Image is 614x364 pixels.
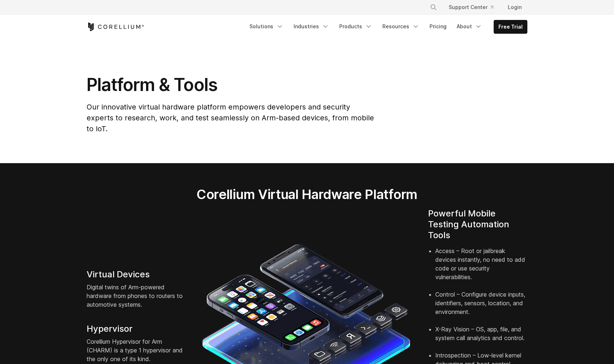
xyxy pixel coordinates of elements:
a: Resources [378,20,424,33]
div: Navigation Menu [421,1,527,14]
button: Search [427,1,440,14]
a: Corellium Home [87,22,144,31]
p: Corellium Hypervisor for Arm (CHARM) is a type 1 hypervisor and the only one of its kind. [87,337,186,363]
h1: Platform & Tools [87,74,376,96]
div: Navigation Menu [245,20,527,34]
p: Digital twins of Arm-powered hardware from phones to routers to automotive systems. [87,283,186,309]
span: Our innovative virtual hardware platform empowers developers and security experts to research, wo... [87,103,374,133]
h4: Powerful Mobile Testing Automation Tools [428,208,527,241]
a: Login [502,1,527,14]
a: About [452,20,486,33]
li: X-Ray Vision – OS, app, file, and system call analytics and control. [435,325,527,351]
li: Access – Root or jailbreak devices instantly, no need to add code or use security vulnerabilities. [435,247,527,290]
a: Industries [289,20,333,33]
h4: Hypervisor [87,323,186,334]
h4: Virtual Devices [87,269,186,280]
a: Products [335,20,377,33]
a: Support Center [443,1,499,14]
li: Control – Configure device inputs, identifiers, sensors, location, and environment. [435,290,527,325]
h2: Corellium Virtual Hardware Platform [162,186,451,202]
a: Solutions [245,20,288,33]
a: Free Trial [494,20,527,33]
a: Pricing [425,20,451,33]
